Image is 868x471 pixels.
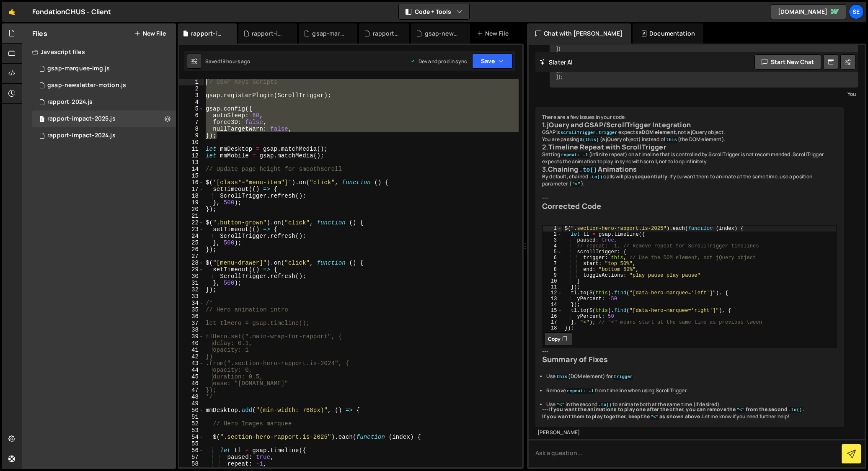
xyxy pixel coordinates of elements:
[543,273,562,278] div: 9
[134,30,166,37] button: New File
[571,181,581,187] code: "<"
[39,116,44,123] span: 1
[179,132,204,139] div: 9
[543,314,562,319] div: 16
[543,296,562,302] div: 13
[665,137,678,143] code: this
[633,23,703,44] div: Documentation
[22,44,176,60] div: Javascript files
[579,137,599,143] code: $(this)
[205,58,250,65] div: Saved
[179,333,204,340] div: 39
[477,29,512,38] div: New File
[527,23,631,44] div: Chat with [PERSON_NAME]
[179,199,204,206] div: 19
[399,4,469,19] button: Code + Tools
[179,394,204,400] div: 48
[32,77,176,94] div: 9197/47368.js
[543,302,562,308] div: 14
[560,152,589,158] code: repeat: -1
[543,267,562,273] div: 8
[542,413,702,420] strong: If you want them to play together, keep the as shown above.
[179,226,204,233] div: 23
[179,340,204,347] div: 40
[179,387,204,394] div: 47
[543,261,562,267] div: 7
[32,60,176,77] div: 9197/37632.js
[179,327,204,333] div: 38
[179,373,204,380] div: 45
[179,166,204,172] div: 14
[566,388,595,394] code: repeat: -1
[179,454,204,461] div: 57
[179,280,204,286] div: 31
[179,193,204,199] div: 18
[179,239,204,246] div: 25
[179,320,204,327] div: 37
[179,79,204,85] div: 1
[47,82,126,89] div: gsap-newsletter-motion.js
[546,401,837,408] li: Use in the second to animate both at the same time (if desired).
[179,219,204,226] div: 22
[179,286,204,293] div: 32
[373,29,400,38] div: rapport-2024.js
[543,249,562,255] div: 5
[32,111,176,127] div: rapport-impact-2025.js
[179,400,204,407] div: 49
[179,126,204,132] div: 8
[579,166,598,174] code: .to()
[32,7,111,17] div: FondationCHUS - Client
[47,132,116,139] div: rapport-impact-2024.js
[179,367,204,373] div: 44
[312,29,347,38] div: gsap-marquee-img.js
[179,313,204,320] div: 36
[32,94,176,111] div: rapport-2024.js
[548,406,804,413] strong: If you want the animations to play one after the other, you can remove the from the second .
[179,99,204,106] div: 4
[191,29,226,38] div: rapport-impact-2025.js
[543,319,562,325] div: 17
[543,290,562,296] div: 12
[535,107,844,427] div: There are a few issues in your code: GSAP's expects a , not a jQuery object. You are passing (a j...
[849,4,864,19] a: Se
[546,373,837,380] li: Use (DOM element) for .
[555,374,568,380] code: this
[179,85,204,92] div: 2
[179,407,204,414] div: 50
[588,174,603,180] code: .to()
[543,226,562,232] div: 1
[179,92,204,99] div: 3
[179,300,204,306] div: 34
[543,255,562,261] div: 6
[179,106,204,112] div: 5
[472,54,513,69] button: Save
[179,253,204,260] div: 27
[543,278,562,284] div: 10
[548,165,637,174] strong: Chaining Animations
[613,374,633,380] code: trigger
[771,4,846,19] a: [DOMAIN_NAME]
[179,380,204,387] div: 46
[179,420,204,427] div: 52
[179,112,204,119] div: 6
[540,58,573,66] h2: Slater AI
[543,232,562,237] div: 2
[179,447,204,454] div: 56
[179,179,204,186] div: 16
[179,260,204,266] div: 28
[542,143,837,151] h3: 2.
[179,172,204,179] div: 15
[179,440,204,447] div: 55
[252,29,287,38] div: rapport-impact-2024.js
[410,58,467,65] div: Dev and prod in sync
[548,142,666,152] strong: Timeline Repeat with ScrollTrigger
[788,407,803,413] code: .to()
[32,127,176,144] div: rapport-impact-2024.js
[179,427,204,434] div: 53
[542,201,601,211] strong: Corrected Code
[552,90,856,98] div: You
[179,233,204,239] div: 24
[736,407,745,413] code: "<"
[543,243,562,249] div: 4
